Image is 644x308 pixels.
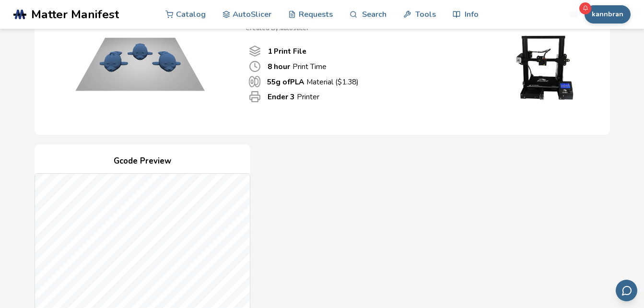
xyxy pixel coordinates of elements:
p: Printer [268,92,319,102]
p: Material ($ 1.38 ) [267,77,359,87]
button: Send feedback via email [616,280,637,301]
img: Printer [495,32,591,104]
h4: Gcode Preview [35,154,250,169]
p: Print Time [268,61,327,71]
span: Matter Manifest [31,8,119,21]
b: Ender 3 [268,92,294,102]
span: Print Time [249,60,261,72]
span: Printer [249,91,261,103]
b: 8 hour [268,61,290,71]
span: Material Used [249,76,260,87]
b: 1 Print File [268,46,306,56]
span: Number Of Print files [249,45,261,57]
button: kannbran [585,5,631,24]
b: 55 g of PLA [267,77,304,87]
